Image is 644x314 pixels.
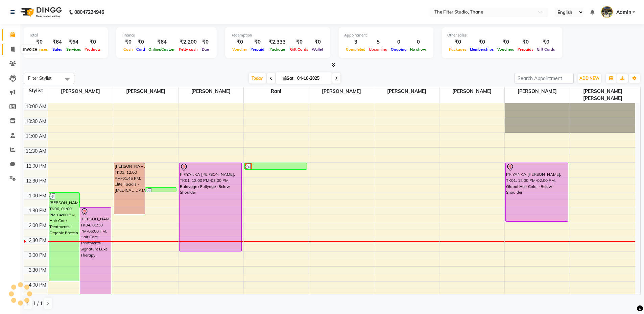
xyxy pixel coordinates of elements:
[245,163,307,169] div: [PERSON_NAME], TK05, 12:00 PM-12:15 PM, Waxing - [DEMOGRAPHIC_DATA] -Underarms
[113,87,178,96] span: [PERSON_NAME]
[601,6,613,18] img: Admin
[17,3,64,22] img: logo
[579,76,599,81] span: ADD NEW
[27,282,48,289] div: 4:00 PM
[24,118,48,125] div: 10:30 AM
[177,47,199,52] span: Petty cash
[447,32,557,38] div: Other sales
[25,177,48,185] div: 12:30 PM
[288,38,310,46] div: ₹0
[616,9,631,16] span: Admin
[389,38,408,46] div: 0
[570,87,635,103] span: [PERSON_NAME] [PERSON_NAME]
[268,47,287,52] span: Package
[389,47,408,52] span: Ongoing
[367,38,389,46] div: 5
[114,163,145,214] div: [PERSON_NAME], TK03, 12:00 PM-01:45 PM, Elite Facials -[MEDICAL_DATA]
[147,38,177,46] div: ₹64
[249,38,266,46] div: ₹0
[27,222,48,229] div: 2:00 PM
[506,163,568,221] div: PRIYANKA [PERSON_NAME], TK01, 12:00 PM-02:00 PM, Global Hair Color -Below Shoulder
[231,47,249,52] span: Voucher
[249,73,266,83] span: Today
[83,38,102,46] div: ₹0
[65,47,83,52] span: Services
[199,38,211,46] div: ₹0
[24,148,48,155] div: 11:30 AM
[27,267,48,274] div: 3:30 PM
[249,47,266,52] span: Prepaid
[48,87,113,96] span: [PERSON_NAME]
[244,87,309,96] span: Rani
[65,38,83,46] div: ₹64
[29,38,50,46] div: ₹0
[122,38,135,46] div: ₹0
[74,3,104,22] b: 08047224946
[24,133,48,140] div: 11:00 AM
[177,38,199,46] div: ₹2,200
[408,47,428,52] span: No show
[496,38,516,46] div: ₹0
[516,38,535,46] div: ₹0
[535,38,557,46] div: ₹0
[21,45,39,53] div: Invoice
[29,32,102,38] div: Total
[266,38,288,46] div: ₹2,333
[51,47,64,52] span: Sales
[24,103,48,110] div: 10:00 AM
[439,87,504,96] span: [PERSON_NAME]
[24,87,48,94] div: Stylist
[344,38,367,46] div: 3
[468,47,496,52] span: Memberships
[27,252,48,259] div: 3:00 PM
[122,47,135,52] span: Cash
[27,237,48,244] div: 2:30 PM
[374,87,439,96] span: [PERSON_NAME]
[408,38,428,46] div: 0
[447,38,468,46] div: ₹0
[496,47,516,52] span: Vouchers
[33,300,43,307] span: 1 / 1
[231,38,249,46] div: ₹0
[344,32,428,38] div: Appointment
[28,75,52,81] span: Filter Stylist
[135,38,147,46] div: ₹0
[309,87,374,96] span: [PERSON_NAME]
[535,47,557,52] span: Gift Cards
[516,47,535,52] span: Prepaids
[447,47,468,52] span: Packages
[578,74,601,83] button: ADD NEW
[147,47,177,52] span: Online/Custom
[25,163,48,170] div: 12:00 PM
[367,47,389,52] span: Upcoming
[49,193,80,281] div: [PERSON_NAME], TK06, 01:00 PM-04:00 PM, Hair Care Treatments -Organic Protein
[231,32,325,38] div: Redemption
[468,38,496,46] div: ₹0
[505,87,570,96] span: [PERSON_NAME]
[310,38,325,46] div: ₹0
[515,73,574,83] input: Search Appointment
[288,47,310,52] span: Gift Cards
[295,73,329,83] input: 2025-10-04
[50,38,65,46] div: ₹64
[178,87,243,96] span: [PERSON_NAME]
[145,188,176,192] div: [PERSON_NAME], TK06, 12:50 PM-01:00 PM, Threading -Eyebrows
[135,47,147,52] span: Card
[83,47,102,52] span: Products
[200,47,211,52] span: Due
[180,163,241,251] div: PRIYANKA [PERSON_NAME], TK01, 12:00 PM-03:00 PM, Balayage / Foilyage -Below Shoulder
[344,47,367,52] span: Completed
[122,32,211,38] div: Finance
[281,76,295,81] span: Sat
[27,192,48,199] div: 1:00 PM
[27,207,48,214] div: 1:30 PM
[310,47,325,52] span: Wallet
